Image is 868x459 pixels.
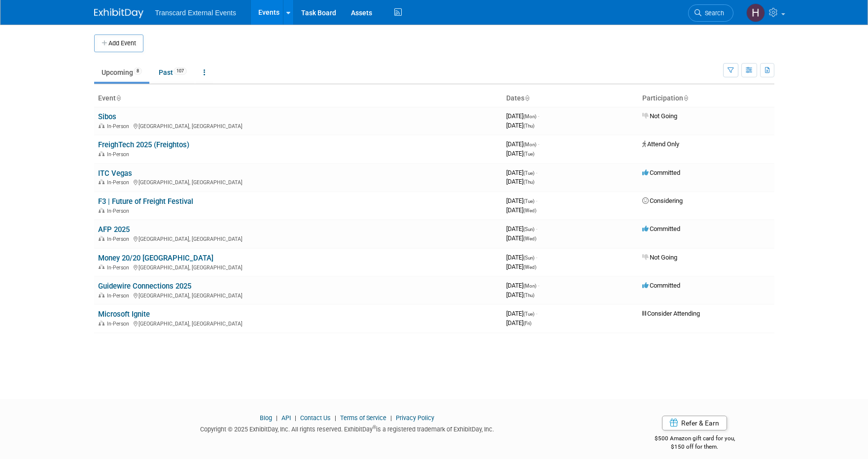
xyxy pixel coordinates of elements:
[506,254,537,261] span: [DATE]
[98,169,132,178] a: ITC Vegas
[260,414,272,422] a: Blog
[506,310,537,317] span: [DATE]
[523,283,536,289] span: (Mon)
[523,123,534,129] span: (Thu)
[642,140,679,148] span: Attend Only
[107,236,132,242] span: In-Person
[107,179,132,186] span: In-Person
[98,282,191,291] a: Guidewire Connections 2025
[94,34,143,52] button: Add Event
[396,414,434,422] a: Privacy Policy
[506,112,539,120] span: [DATE]
[388,414,394,422] span: |
[506,178,534,185] span: [DATE]
[274,414,280,422] span: |
[99,151,104,156] img: In-Person Event
[107,293,132,299] span: In-Person
[98,263,498,271] div: [GEOGRAPHIC_DATA], [GEOGRAPHIC_DATA]
[98,122,498,130] div: [GEOGRAPHIC_DATA], [GEOGRAPHIC_DATA]
[523,170,534,176] span: (Tue)
[662,416,727,430] a: Refer & Earn
[98,197,193,206] a: F3 | Future of Freight Festival
[701,9,724,17] span: Search
[506,282,539,289] span: [DATE]
[536,225,537,232] span: -
[99,264,104,269] img: In-Person Event
[506,122,534,129] span: [DATE]
[642,310,700,317] span: Consider Attending
[538,140,539,148] span: -
[615,443,774,451] div: $150 off for them.
[642,169,680,176] span: Committed
[506,291,534,298] span: [DATE]
[94,423,601,434] div: Copyright © 2025 ExhibitDay, Inc. All rights reserved. ExhibitDay is a registered trademark of Ex...
[506,225,537,232] span: [DATE]
[523,293,534,298] span: (Thu)
[155,9,236,17] span: Transcard External Events
[523,236,536,241] span: (Wed)
[98,225,130,234] a: AFP 2025
[615,428,774,451] div: $500 Amazon gift card for you,
[506,263,536,270] span: [DATE]
[99,321,104,326] img: In-Person Event
[99,293,104,297] img: In-Person Event
[523,255,534,261] span: (Sun)
[107,151,132,158] span: In-Person
[523,142,536,147] span: (Mon)
[642,112,677,120] span: Not Going
[98,254,213,262] a: Money 20/20 [GEOGRAPHIC_DATA]
[107,264,132,271] span: In-Person
[506,150,534,157] span: [DATE]
[292,414,299,422] span: |
[536,254,537,261] span: -
[98,234,498,242] div: [GEOGRAPHIC_DATA], [GEOGRAPHIC_DATA]
[151,63,194,82] a: Past107
[538,112,539,120] span: -
[746,3,765,22] img: Haille Dinger
[536,169,537,176] span: -
[506,319,531,327] span: [DATE]
[688,4,733,22] a: Search
[523,198,534,204] span: (Tue)
[94,63,149,82] a: Upcoming8
[523,114,536,119] span: (Mon)
[642,254,677,261] span: Not Going
[523,179,534,185] span: (Thu)
[523,321,531,326] span: (Fri)
[98,310,150,319] a: Microsoft Ignite
[506,197,537,204] span: [DATE]
[174,67,187,75] span: 107
[523,208,536,213] span: (Wed)
[523,227,534,232] span: (Sun)
[506,234,536,242] span: [DATE]
[281,414,291,422] a: API
[107,321,132,327] span: In-Person
[340,414,386,422] a: Terms of Service
[98,291,498,299] div: [GEOGRAPHIC_DATA], [GEOGRAPHIC_DATA]
[506,206,536,214] span: [DATE]
[98,319,498,327] div: [GEOGRAPHIC_DATA], [GEOGRAPHIC_DATA]
[98,140,189,149] a: FreighTech 2025 (Freightos)
[506,140,539,148] span: [DATE]
[116,94,121,102] a: Sort by Event Name
[134,67,142,75] span: 8
[107,208,132,214] span: In-Person
[506,169,537,176] span: [DATE]
[523,151,534,157] span: (Tue)
[638,90,774,107] th: Participation
[99,236,104,241] img: In-Person Event
[538,282,539,289] span: -
[683,94,688,102] a: Sort by Participation Type
[642,197,683,204] span: Considering
[642,225,680,232] span: Committed
[642,282,680,289] span: Committed
[107,123,132,130] span: In-Person
[536,197,537,204] span: -
[524,94,529,102] a: Sort by Start Date
[94,8,143,18] img: ExhibitDay
[536,310,537,317] span: -
[502,90,638,107] th: Dates
[523,311,534,317] span: (Tue)
[523,264,536,270] span: (Wed)
[300,414,331,422] a: Contact Us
